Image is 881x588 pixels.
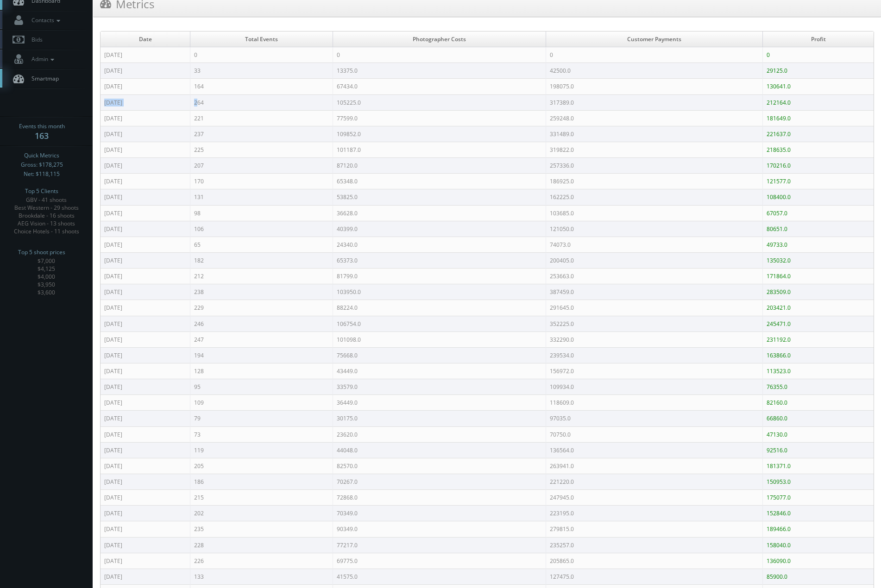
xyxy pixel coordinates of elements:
[546,332,763,347] td: 332290.0
[333,142,546,157] td: 101187.0
[190,174,333,189] td: 170
[546,474,763,489] td: 221220.0
[19,122,65,131] span: Events this month
[767,99,791,106] font: 212164.0
[190,347,333,363] td: 194
[546,189,763,205] td: 162225.0
[101,158,190,174] td: [DATE]
[546,126,763,142] td: 331489.0
[333,537,546,553] td: 77217.0
[190,442,333,458] td: 119
[190,506,333,521] td: 202
[18,248,65,257] span: Top 5 shoot prices
[333,189,546,205] td: 53825.0
[546,411,763,426] td: 97035.0
[546,63,763,79] td: 42500.0
[101,63,190,79] td: [DATE]
[101,31,190,47] td: Date
[101,300,190,316] td: [DATE]
[333,47,546,63] td: 0
[101,205,190,221] td: [DATE]
[190,110,333,126] td: 221
[190,521,333,537] td: 235
[546,158,763,174] td: 257336.0
[190,79,333,94] td: 164
[767,209,787,217] font: 67057.0
[190,237,333,252] td: 65
[101,474,190,489] td: [DATE]
[546,521,763,537] td: 279815.0
[767,256,791,264] font: 135032.0
[190,158,333,174] td: 207
[546,284,763,300] td: 387459.0
[546,442,763,458] td: 136564.0
[190,569,333,584] td: 133
[101,189,190,205] td: [DATE]
[25,187,58,196] span: Top 5 Clients
[101,79,190,94] td: [DATE]
[27,75,59,82] span: Smartmap
[767,241,787,249] font: 49733.0
[190,205,333,221] td: 98
[27,55,57,63] span: Admin
[190,300,333,316] td: 229
[101,537,190,553] td: [DATE]
[767,193,791,201] font: 108400.0
[101,506,190,521] td: [DATE]
[190,189,333,205] td: 131
[190,142,333,157] td: 225
[101,110,190,126] td: [DATE]
[190,363,333,379] td: 128
[546,458,763,474] td: 263941.0
[767,399,787,407] font: 82160.0
[101,490,190,506] td: [DATE]
[333,252,546,268] td: 65373.0
[333,411,546,426] td: 30175.0
[333,94,546,110] td: 105225.0
[767,462,791,470] font: 181371.0
[101,332,190,347] td: [DATE]
[333,110,546,126] td: 77599.0
[767,304,791,312] font: 203421.0
[333,474,546,489] td: 70267.0
[546,142,763,157] td: 319822.0
[767,225,787,233] font: 80651.0
[101,569,190,584] td: [DATE]
[101,316,190,332] td: [DATE]
[190,221,333,237] td: 106
[27,16,63,24] span: Contacts
[101,347,190,363] td: [DATE]
[101,553,190,569] td: [DATE]
[546,252,763,268] td: 200405.0
[333,379,546,395] td: 33579.0
[767,509,791,517] font: 152846.0
[333,284,546,300] td: 103950.0
[546,79,763,94] td: 198075.0
[333,158,546,174] td: 87120.0
[190,316,333,332] td: 246
[101,47,190,63] td: [DATE]
[101,363,190,379] td: [DATE]
[333,31,546,47] td: Photographer Costs
[333,426,546,442] td: 23620.0
[333,174,546,189] td: 65348.0
[27,36,43,44] span: Bids
[333,458,546,474] td: 82570.0
[333,332,546,347] td: 101098.0
[101,411,190,426] td: [DATE]
[767,541,791,549] font: 158040.0
[333,205,546,221] td: 36628.0
[190,379,333,395] td: 95
[333,553,546,569] td: 69775.0
[333,347,546,363] td: 75668.0
[101,237,190,252] td: [DATE]
[546,205,763,221] td: 103685.0
[767,446,787,454] font: 92516.0
[190,47,333,63] td: 0
[767,336,791,344] font: 231192.0
[333,63,546,79] td: 13375.0
[333,442,546,458] td: 44048.0
[190,269,333,284] td: 212
[546,569,763,584] td: 127475.0
[767,525,791,533] font: 189466.0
